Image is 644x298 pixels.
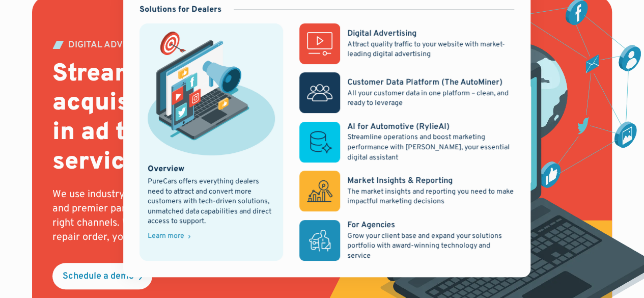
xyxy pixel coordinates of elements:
[347,121,450,132] div: AI for Automotive (RylieAI)
[347,175,453,186] div: Market Insights & Reporting
[148,177,275,227] div: PureCars offers everything dealers need to attract and convert more customers with tech-driven so...
[68,41,163,50] div: DIGITAL ADVERTISING
[299,171,514,211] a: Market Insights & ReportingThe market insights and reporting you need to make impactful marketing...
[52,60,360,177] h2: Streamline your customer acquisition with the latest in ad technology and full-service support
[347,132,514,162] p: Streamline operations and boost marketing performance with [PERSON_NAME], your essential digital ...
[347,89,514,109] p: All your customer data in one platform – clean, and ready to leverage
[139,23,283,261] a: marketing illustration showing social media channels and campaignsOverviewPureCars offers everyth...
[347,220,395,231] div: For Agencies
[347,77,502,88] div: Customer Data Platform (The AutoMiner)
[299,121,514,162] a: AI for Automotive (RylieAI)Streamline operations and boost marketing performance with [PERSON_NAM...
[347,40,514,60] p: Attract quality traffic to your website with market-leading digital advertising
[299,72,514,113] a: Customer Data Platform (The AutoMiner)All your customer data in one platform – clean, and ready t...
[347,187,514,207] p: The market insights and reporting you need to make impactful marketing decisions
[347,231,514,261] p: Grow your client base and expand your solutions portfolio with award-winning technology and service
[299,220,514,261] a: For AgenciesGrow your client base and expand your solutions portfolio with award-winning technolo...
[52,263,152,289] a: Schedule a demo
[52,187,360,245] p: We use industry-leading data solutions, the latest ad technology and premier partnerships to get ...
[299,23,514,64] a: Digital AdvertisingAttract quality traffic to your website with market-leading digital advertising
[63,272,134,281] div: Schedule a demo
[347,28,416,39] div: Digital Advertising
[148,32,275,155] img: marketing illustration showing social media channels and campaigns
[148,164,184,175] div: Overview
[148,233,184,240] div: Learn more
[139,4,221,15] div: Solutions for Dealers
